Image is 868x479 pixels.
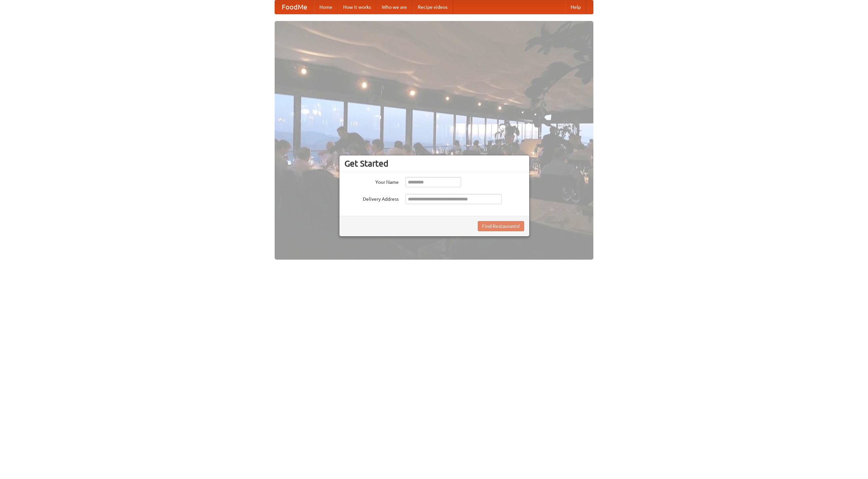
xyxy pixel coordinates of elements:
a: FoodMe [275,0,314,14]
a: Help [565,0,586,14]
a: Recipe videos [412,0,453,14]
label: Delivery Address [344,194,399,202]
button: Find Restaurants! [478,221,524,231]
label: Your Name [344,177,399,186]
a: Who we are [376,0,412,14]
a: How it works [338,0,376,14]
h3: Get Started [344,158,524,169]
a: Home [314,0,338,14]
